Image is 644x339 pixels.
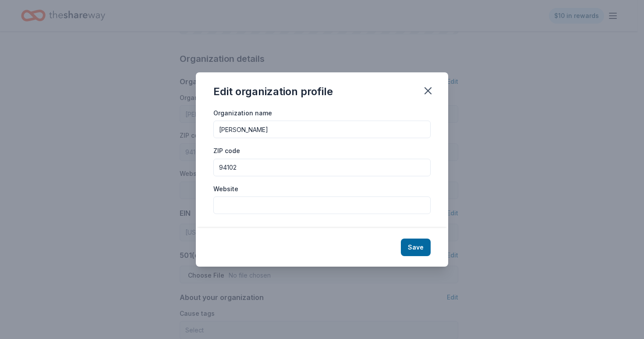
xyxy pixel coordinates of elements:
[401,239,431,256] button: Save
[213,146,240,155] label: ZIP code
[213,109,272,118] label: Organization name
[213,85,333,99] div: Edit organization profile
[213,159,431,176] input: 12345 (U.S. only)
[213,185,238,193] label: Website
